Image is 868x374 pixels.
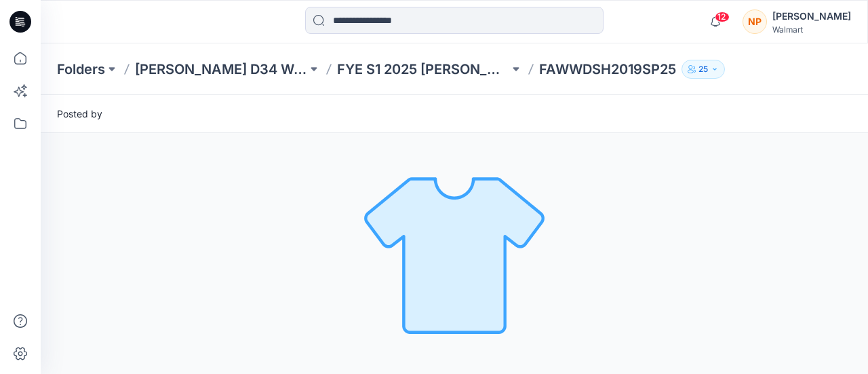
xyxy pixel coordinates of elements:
div: [PERSON_NAME] [772,8,851,24]
span: Posted by [57,107,102,121]
a: [PERSON_NAME] D34 Womens Wovens [135,60,307,79]
p: 25 [698,62,708,77]
span: 12 [715,12,730,22]
div: Walmart [772,24,851,35]
p: FAWWDSH2019SP25 [539,60,676,79]
div: NP [743,10,767,34]
img: No Outline [359,159,549,349]
a: FYE S1 2025 [PERSON_NAME] D34 Women's Wovens [337,60,509,79]
a: Folders [57,60,105,79]
button: 25 [682,60,725,79]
